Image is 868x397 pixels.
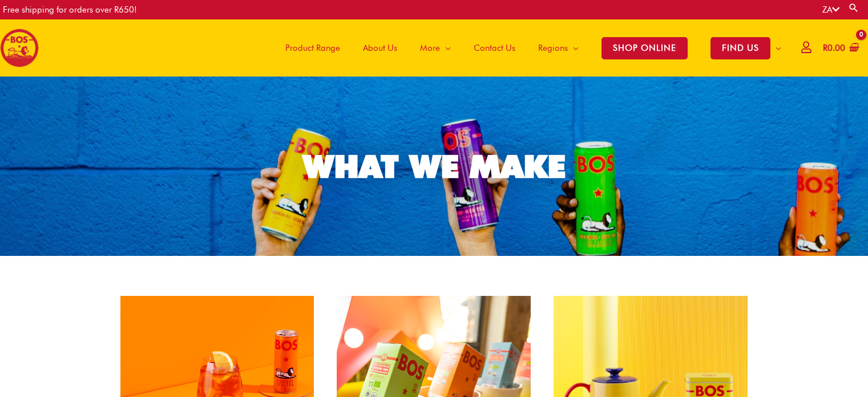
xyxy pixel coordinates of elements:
a: View Shopping Cart, empty [821,35,859,61]
a: More [409,19,462,77]
div: WHAT WE MAKE [303,151,566,182]
a: Search button [848,2,859,13]
bdi: 0.00 [823,43,845,53]
span: Regions [538,31,568,65]
span: FIND US [710,37,770,59]
nav: Site Navigation [265,19,793,77]
span: More [420,31,440,65]
a: Regions [527,19,590,77]
a: Product Range [274,19,352,77]
span: Product Range [285,31,340,65]
a: ZA [822,5,839,15]
span: R [823,43,827,53]
span: SHOP ONLINE [601,37,688,59]
a: SHOP ONLINE [590,19,699,77]
span: About Us [363,31,397,65]
a: About Us [352,19,409,77]
span: Contact Us [474,31,515,65]
a: Contact Us [462,19,527,77]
